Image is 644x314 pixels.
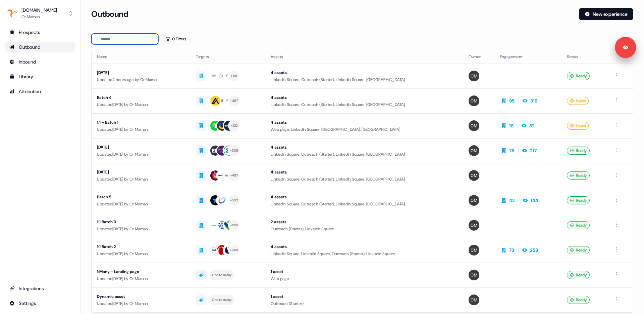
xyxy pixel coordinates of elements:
div: + 668 [230,247,238,253]
div: LinkedIn Square, Outreach (Starter), LinkedIn Square, [GEOGRAPHIC_DATA] [271,151,458,158]
div: + 592 [230,197,238,203]
div: Ready [567,246,590,254]
div: Web page [271,275,458,282]
th: Owner [463,50,494,64]
div: Updated [DATE] by Or Maman [97,126,185,133]
div: 76 [509,147,514,154]
div: 18 [509,122,514,129]
div: LinkedIn Square, Outreach (Starter), LinkedIn Square, [GEOGRAPHIC_DATA] [271,76,458,83]
div: + 487 [230,98,238,104]
div: Ready [567,196,590,204]
div: [DATE] [97,169,185,175]
div: Integrations [9,285,71,292]
div: Inbound [9,58,71,65]
div: Settings [9,300,71,307]
a: Go to templates [5,71,75,82]
div: [DATE] [97,144,185,151]
div: 319 [530,97,537,104]
img: Or [469,295,479,305]
a: Go to Inbound [5,56,75,67]
div: Updated [DATE] by Or Maman [97,250,185,257]
a: Go to attribution [5,86,75,97]
div: Issues [567,122,589,130]
div: Outbound [9,44,71,50]
div: 2 assets [271,219,458,225]
div: Ready [567,271,590,279]
div: LinkedIn Square, LinkedIn Square, Outreach (Starter), LinkedIn Square [271,250,458,257]
div: + 509 [230,148,238,154]
div: Updated [DATE] by Or Maman [97,151,185,158]
div: 4 assets [271,169,458,175]
img: Or [469,170,479,181]
button: 0 Filters [161,34,191,44]
img: Or [469,195,479,206]
div: LinkedIn Square, Outreach (Starter), LinkedIn Square, [GEOGRAPHIC_DATA] [271,176,458,183]
div: + 1241 [230,222,238,228]
a: Go to prospects [5,27,75,38]
div: Dynamic asset [97,293,185,300]
div: 1:1 Batch 3 [97,219,185,225]
div: 4 assets [271,194,458,200]
div: Outreach (Starter) [271,300,458,307]
div: Ready [567,171,590,180]
div: 95 [509,97,515,104]
div: Batch 4 [97,94,185,101]
div: 4 assets [271,94,458,101]
div: [DATE] [97,69,185,76]
div: Batch 5 [97,194,185,200]
div: Updated 4 hours ago by Or Maman [97,76,185,83]
div: One to many [212,297,232,303]
div: 258 [530,247,538,253]
div: LinkedIn Square, Outreach (Starter), LinkedIn Square, [GEOGRAPHIC_DATA] [271,201,458,207]
div: Library [9,73,71,80]
div: 144 [531,197,538,204]
div: Updated [DATE] by Or Maman [97,201,185,207]
img: Or [469,145,479,156]
h3: Outbound [91,9,128,19]
div: + 58 [231,73,237,79]
div: Issues [567,97,589,105]
img: Or [469,120,479,131]
div: One to many [212,272,232,278]
th: Name [92,50,191,64]
div: Ready [567,296,590,304]
th: Engagement [494,50,562,64]
div: Attribution [9,88,71,95]
div: FP [226,97,231,104]
div: + 222 [230,123,238,129]
img: Or [469,95,479,106]
div: 1 asset [271,293,458,300]
div: Or Maman [21,13,57,20]
div: 1:Many - Landing page [97,268,185,275]
th: Status [561,50,607,64]
div: LinkedIn Square, Outreach (Starter), LinkedIn Square, [GEOGRAPHIC_DATA] [271,101,458,108]
button: [DOMAIN_NAME]Or Maman [5,5,75,22]
div: 4 assets [271,69,458,76]
div: Updated [DATE] by Or Maman [97,275,185,282]
a: Go to integrations [5,298,75,309]
div: 32 [529,122,535,129]
img: Or [469,71,479,81]
div: 4 assets [271,243,458,250]
th: Targets [191,50,266,64]
div: [DOMAIN_NAME] [21,7,57,13]
div: 1:1 - Batch 1 [97,119,185,126]
div: 73 [509,247,514,253]
div: 4 assets [271,119,458,126]
div: 42 [509,197,515,204]
div: Prospects [9,29,71,36]
div: 4 assets [271,144,458,151]
div: Ready [567,147,590,155]
th: Assets [265,50,463,64]
div: 1 asset [271,268,458,275]
img: Or [469,220,479,231]
button: New experience [579,8,633,20]
div: Web page, LinkedIn Square, [GEOGRAPHIC_DATA], [GEOGRAPHIC_DATA] [271,126,458,133]
div: MA [212,73,218,79]
div: Ready [567,72,590,80]
img: Or [469,270,479,280]
a: Go to integrations [5,283,75,294]
div: + 497 [230,172,238,179]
